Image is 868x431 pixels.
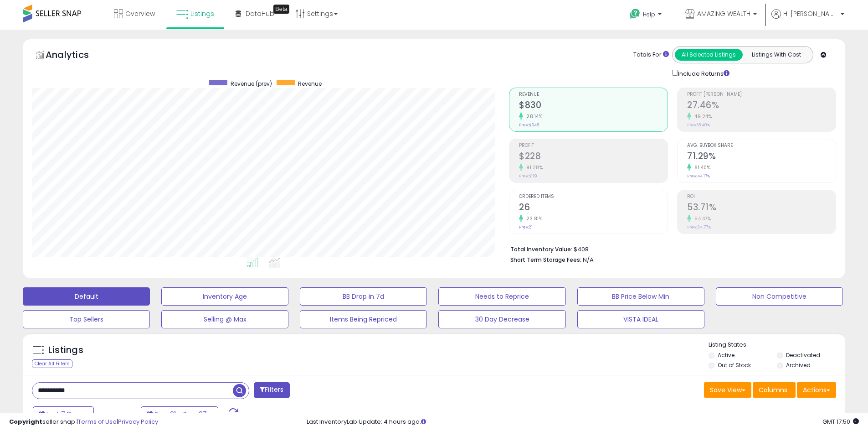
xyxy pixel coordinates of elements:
h2: 26 [519,202,668,214]
i: Get Help [629,8,641,20]
span: AMAZING WEALTH [697,9,750,18]
button: Columns [753,382,796,398]
div: Totals For [633,51,669,59]
label: Archived [786,361,811,369]
span: Revenue [298,80,322,88]
button: BB Drop in 7d [300,287,427,306]
button: VISTA IDEAL [577,310,704,328]
b: Total Inventory Value: [510,245,572,253]
div: Include Returns [665,68,740,78]
small: 91.28% [523,164,543,171]
small: 54.47% [691,215,711,222]
small: Prev: $648 [519,122,539,128]
span: DataHub [246,9,274,18]
button: Needs to Reprice [438,287,565,306]
span: Profit [PERSON_NAME] [687,92,836,97]
span: Last 7 Days [46,410,82,419]
h2: 53.71% [687,202,836,214]
small: 49.24% [691,113,712,120]
span: Listings [190,9,214,18]
button: 30 Day Decrease [438,310,565,328]
label: Out of Stock [718,361,751,369]
span: 2025-09-16 17:50 GMT [822,417,859,426]
button: Listings With Cost [742,49,810,61]
div: Last InventoryLab Update: 4 hours ago. [307,418,859,426]
span: N/A [583,255,594,264]
button: All Selected Listings [675,49,743,61]
label: Active [718,351,734,359]
span: ROI [687,194,836,199]
span: Revenue (prev) [231,80,272,88]
div: Clear All Filters [32,359,72,368]
a: Privacy Policy [118,417,158,426]
span: Compared to: [95,410,137,419]
a: Help [622,1,671,30]
small: 61.40% [691,164,710,171]
h5: Listings [48,344,83,357]
button: Non Competitive [716,287,843,306]
small: Prev: 34.77% [687,224,711,230]
span: Overview [125,9,155,18]
h5: Analytics [46,48,107,63]
span: Ordered Items [519,194,668,199]
button: Inventory Age [161,287,288,306]
span: Sep-01 - Sep-07 [154,410,207,419]
button: Top Sellers [23,310,150,328]
small: 23.81% [523,215,542,222]
small: Prev: 21 [519,224,533,230]
span: Profit [519,143,668,148]
button: Items Being Repriced [300,310,427,328]
button: Sep-01 - Sep-07 [141,406,218,422]
h2: 27.46% [687,100,836,112]
strong: Copyright [9,417,42,426]
small: 28.14% [523,113,542,120]
p: Listing States: [709,341,845,349]
a: Hi [PERSON_NAME] [771,9,844,30]
button: Last 7 Days [33,406,94,422]
span: Avg. Buybox Share [687,143,836,148]
button: Save View [704,382,751,398]
h2: $830 [519,100,668,112]
h2: $228 [519,151,668,163]
div: seller snap | | [9,418,158,426]
button: BB Price Below Min [577,287,704,306]
span: Columns [759,385,787,395]
small: Prev: 44.17% [687,173,710,179]
small: Prev: $119 [519,173,537,179]
small: Prev: 18.40% [687,122,710,128]
b: Short Term Storage Fees: [510,256,581,264]
button: Default [23,287,150,306]
a: Terms of Use [78,417,117,426]
li: $408 [510,243,829,254]
span: Help [643,10,655,18]
span: Revenue [519,92,668,97]
span: Hi [PERSON_NAME] [783,9,838,18]
button: Filters [254,382,289,398]
label: Deactivated [786,351,820,359]
button: Selling @ Max [161,310,288,328]
div: Tooltip anchor [273,5,289,14]
button: Actions [797,382,836,398]
h2: 71.29% [687,151,836,163]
